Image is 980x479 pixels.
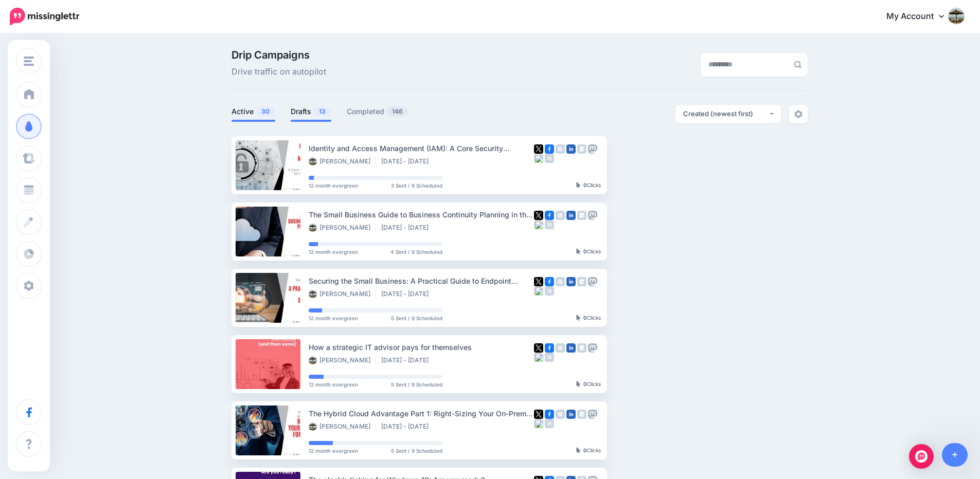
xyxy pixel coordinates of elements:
[545,144,554,154] img: facebook-square.png
[387,106,408,116] span: 146
[577,144,586,154] img: google_business-grey-square.png
[534,220,543,229] img: bluesky-grey-square.png
[309,448,358,453] span: 12 month evergreen
[576,448,601,454] div: Clicks
[577,277,586,286] img: google_business-grey-square.png
[309,224,376,232] li: [PERSON_NAME]
[309,290,376,298] li: [PERSON_NAME]
[545,220,554,229] img: medium-grey-square.png
[391,316,442,321] span: 5 Sent / 9 Scheduled
[534,353,543,362] img: bluesky-grey-square.png
[391,448,442,453] span: 5 Sent / 9 Scheduled
[381,356,434,364] li: [DATE] - [DATE]
[576,249,601,255] div: Clicks
[381,422,434,431] li: [DATE] - [DATE]
[545,277,554,286] img: facebook-square.png
[534,211,543,220] img: twitter-square.png
[577,211,586,220] img: google_business-grey-square.png
[577,410,586,419] img: google_business-grey-square.png
[588,211,597,220] img: mastodon-grey-square.png
[794,61,801,68] img: search-grey-6.png
[576,381,581,387] img: pointer-grey-darker.png
[583,248,587,254] b: 0
[566,144,576,154] img: linkedin-square.png
[566,277,576,286] img: linkedin-square.png
[309,249,358,254] span: 12 month evergreen
[314,106,331,116] span: 13
[556,410,565,419] img: instagram-grey-square.png
[588,410,597,419] img: mastodon-grey-square.png
[545,286,554,296] img: medium-grey-square.png
[381,290,434,298] li: [DATE] - [DATE]
[576,447,581,453] img: pointer-grey-darker.png
[231,65,326,79] span: Drive traffic on autopilot
[588,144,597,154] img: mastodon-grey-square.png
[390,249,442,254] span: 4 Sent / 9 Scheduled
[556,277,565,286] img: instagram-grey-square.png
[576,248,581,254] img: pointer-grey-darker.png
[256,106,275,116] span: 30
[309,408,534,419] div: The Hybrid Cloud Advantage Part 1: Right-Sizing Your On-Prem IT for Efficiency
[876,4,965,29] a: My Account
[391,382,442,387] span: 5 Sent / 9 Scheduled
[534,144,543,154] img: twitter-square.png
[309,157,376,165] li: [PERSON_NAME]
[675,105,781,123] button: Created (newest first)
[309,316,358,321] span: 12 month evergreen
[588,277,597,286] img: mastodon-grey-square.png
[534,277,543,286] img: twitter-square.png
[534,419,543,428] img: bluesky-grey-square.png
[588,343,597,353] img: mastodon-grey-square.png
[556,211,565,220] img: instagram-grey-square.png
[534,154,543,163] img: bluesky-grey-square.png
[10,8,79,25] img: Missinglettr
[231,50,326,60] span: Drip Campaigns
[309,209,534,220] div: The Small Business Guide to Business Continuity Planning in the Cloud
[545,410,554,419] img: facebook-square.png
[534,343,543,353] img: twitter-square.png
[583,447,587,453] b: 0
[545,211,554,220] img: facebook-square.png
[545,353,554,362] img: medium-grey-square.png
[309,183,358,188] span: 12 month evergreen
[309,422,376,431] li: [PERSON_NAME]
[566,211,576,220] img: linkedin-square.png
[556,343,565,353] img: instagram-grey-square.png
[534,286,543,296] img: bluesky-grey-square.png
[576,381,601,388] div: Clicks
[381,224,434,232] li: [DATE] - [DATE]
[545,154,554,163] img: medium-grey-square.png
[534,410,543,419] img: twitter-square.png
[576,315,581,321] img: pointer-grey-darker.png
[583,315,587,321] b: 0
[909,444,934,469] div: Open Intercom Messenger
[577,343,586,353] img: google_business-grey-square.png
[576,182,581,188] img: pointer-grey-darker.png
[576,182,601,189] div: Clicks
[381,157,434,165] li: [DATE] - [DATE]
[545,419,554,428] img: medium-grey-square.png
[545,343,554,353] img: facebook-square.png
[309,382,358,387] span: 12 month evergreen
[231,105,275,118] a: Active30
[309,356,376,364] li: [PERSON_NAME]
[291,105,331,118] a: Drafts13
[683,109,769,119] div: Created (newest first)
[583,381,587,387] b: 0
[576,315,601,321] div: Clicks
[556,144,565,154] img: instagram-grey-square.png
[347,105,408,118] a: Completed146
[24,57,34,66] img: menu.png
[309,275,534,287] div: Securing the Small Business: A Practical Guide to Endpoint Security Best Practices
[583,182,587,188] b: 0
[309,341,534,353] div: How a strategic IT advisor pays for themselves
[794,110,803,118] img: settings-grey.png
[566,343,576,353] img: linkedin-square.png
[309,142,534,154] div: Identity and Access Management (IAM): A Core Security Strategy for Small Businesses
[566,410,576,419] img: linkedin-square.png
[391,183,442,188] span: 3 Sent / 9 Scheduled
